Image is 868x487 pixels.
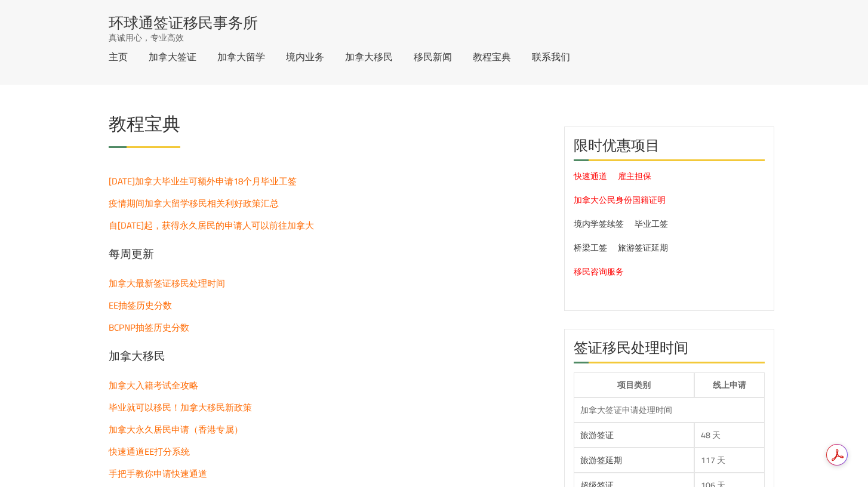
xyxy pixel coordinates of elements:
[574,372,694,397] th: 项目类别
[109,195,279,212] a: 疫情期间加拿大留学移民相关利好政策汇总
[574,136,765,161] h2: 限时优惠项目
[580,427,614,443] a: 旅游签证
[473,52,511,61] a: 教程宝典
[217,52,265,61] a: 加拿大留学
[109,217,314,234] a: 自[DATE]起，获得永久居民的申请人可以前往加拿大
[618,168,651,184] a: 雇主担保
[694,372,765,397] th: 线上申请
[574,264,624,279] a: 移民咨询服务
[574,192,666,208] a: 加拿大公民身份国籍证明
[109,443,190,460] a: 快速通道EE打分系统
[109,32,184,44] span: 真诚用心，专业高效
[635,216,668,232] a: 毕业工签
[694,448,765,473] td: 117 天
[574,168,607,184] a: 快速通道
[109,115,180,139] h1: 教程宝典
[574,338,765,363] h2: 签证移民处理时间
[532,52,570,61] a: 联系我们
[580,452,622,468] a: 旅游签延期
[580,404,758,416] div: 加拿大签证申请处理时间
[109,319,189,336] a: BCPNP抽签历史分数
[109,15,258,30] a: 环球通签证移民事务所
[694,423,765,448] td: 48 天
[109,172,297,190] a: [DATE]加拿大毕业生可额外申请18个月毕业工签
[109,399,252,416] a: 毕业就可以移民！加拿大移民新政策
[618,240,668,255] a: 旅游签证延期
[109,465,207,482] a: 手把手教你申请快速通道
[109,245,546,268] h3: 每周更新
[109,421,243,438] a: 加拿大永久居民申请（香港专属）
[574,240,607,255] a: 桥梁工签
[574,216,624,232] a: 境内学签续签
[345,52,393,61] a: 加拿大移民
[109,52,128,61] a: 主页
[149,52,196,61] a: 加拿大签证
[109,347,546,370] h3: 加拿大移民
[286,52,324,61] a: 境内业务
[109,297,172,314] a: EE抽签历史分数
[109,275,225,292] a: 加拿大最新签证移民处理时间
[414,52,452,61] a: 移民新闻
[109,377,198,394] a: 加拿大入籍考试全攻略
